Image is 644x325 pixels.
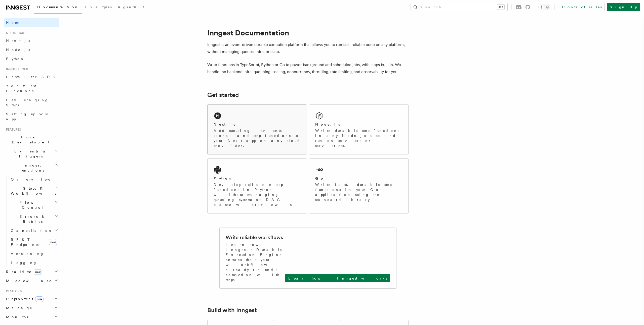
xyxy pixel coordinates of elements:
[214,122,235,127] h2: Next.js
[4,276,59,285] button: Middleware
[9,228,52,233] span: Cancellation
[4,36,59,45] a: Next.js
[4,110,59,124] a: Setting up your app
[315,182,402,202] p: Write fast, durable step functions in your Go application using the standard library.
[37,5,79,9] span: Documentation
[497,5,504,10] kbd: ⌘K
[4,296,44,301] span: Deployment
[207,307,257,314] a: Build with Inngest
[4,267,59,276] button: Realtimenew
[288,276,387,281] p: Learn how Inngest works
[6,48,30,52] span: Node.js
[35,296,44,302] span: new
[6,75,58,79] span: Install the SDK
[4,294,59,303] button: Deploymentnew
[6,39,30,43] span: Next.js
[285,274,390,282] a: Learn how Inngest works
[34,269,42,275] span: new
[315,176,324,181] h2: Go
[4,161,59,175] button: Inngest Functions
[4,269,42,274] span: Realtime
[4,54,59,63] a: Python
[4,289,23,293] span: Platform
[207,104,307,154] a: Next.jsAdd queueing, events, crons, and step functions to your Next app on any cloud provider.
[9,258,59,267] a: Logging
[9,200,55,210] span: Flow Control
[315,122,340,127] h2: Node.js
[4,72,59,81] a: Install the SDK
[4,305,32,310] span: Manage
[207,91,239,98] a: Get started
[4,314,30,319] span: Monitor
[85,5,112,9] span: Examples
[6,84,36,93] span: Your first Functions
[9,175,59,184] a: Overview
[214,128,301,148] p: Add queueing, events, crons, and step functions to your Next app on any cloud provider.
[207,61,409,75] p: Write functions in TypeScript, Python or Go to power background and scheduled jobs, with steps bu...
[207,158,307,213] a: PythonDevelop reliable step functions in Python without managing queueing systems or DAG based wo...
[4,133,59,147] button: Local Development
[11,252,44,256] span: Versioning
[6,57,24,61] span: Python
[6,20,20,25] span: Home
[4,45,59,54] a: Node.js
[411,3,507,11] button: Search...⌘K
[538,4,550,10] button: Toggle dark mode
[4,312,59,321] button: Monitor
[6,112,49,121] span: Setting up your app
[607,3,640,11] a: Sign Up
[4,81,59,95] a: Your first Functions
[49,239,57,245] span: new
[9,235,59,249] a: REST Endpointsnew
[4,278,52,283] span: Middleware
[82,2,115,14] a: Examples
[4,128,21,132] span: Features
[214,182,301,207] p: Develop reliable step functions in Python without managing queueing systems or DAG based workflows.
[4,163,54,173] span: Inngest Functions
[4,175,59,267] div: Inngest Functions
[6,98,49,107] span: Leveraging Steps
[226,234,283,241] h2: Write reliable workflows
[118,5,144,9] span: AgentKit
[207,41,409,55] p: Inngest is an event-driven durable execution platform that allows you to run fast, reliable code ...
[115,2,147,14] a: AgentKit
[214,176,232,181] h2: Python
[9,184,59,198] button: Steps & Workflows
[4,67,28,71] span: Inngest tour
[34,2,82,14] a: Documentation
[4,31,26,35] span: Quick start
[4,149,55,159] span: Events & Triggers
[11,177,63,181] span: Overview
[309,158,409,213] a: GoWrite fast, durable step functions in your Go application using the standard library.
[11,261,37,265] span: Logging
[4,303,59,312] button: Manage
[11,238,38,247] span: REST Endpoints
[4,135,55,145] span: Local Development
[4,18,59,27] a: Home
[9,186,56,196] span: Steps & Workflows
[309,104,409,154] a: Node.jsWrite durable step functions in any Node.js app and run on servers or serverless.
[4,147,59,161] button: Events & Triggers
[4,95,59,110] a: Leveraging Steps
[226,242,285,282] p: Learn how Inngest's Durable Execution Engine ensures that your workflow already run until complet...
[9,198,59,212] button: Flow Control
[9,249,59,258] a: Versioning
[559,3,605,11] a: Contact sales
[315,128,402,148] p: Write durable step functions in any Node.js app and run on servers or serverless.
[9,226,59,235] button: Cancellation
[9,214,55,224] span: Errors & Retries
[207,28,409,37] h1: Inngest Documentation
[9,212,59,226] button: Errors & Retries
